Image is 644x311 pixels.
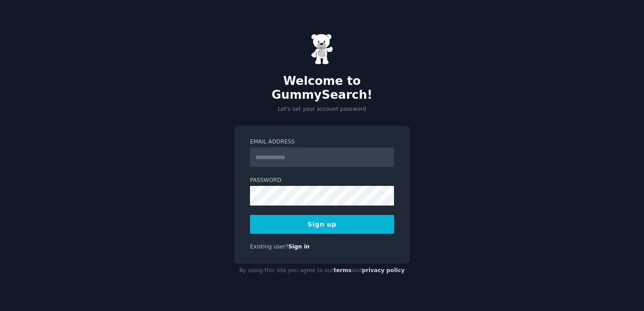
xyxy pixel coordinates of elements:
label: Email Address [250,138,394,146]
div: By using this site you agree to our and [234,264,410,278]
a: Sign in [288,244,310,250]
a: terms [334,267,352,273]
p: Let's set your account password [234,105,410,113]
a: privacy policy [362,267,405,273]
button: Sign up [250,215,394,234]
h2: Welcome to GummySearch! [234,74,410,102]
span: Existing user? [250,244,288,250]
label: Password [250,177,394,185]
img: Gummy Bear [311,34,333,65]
